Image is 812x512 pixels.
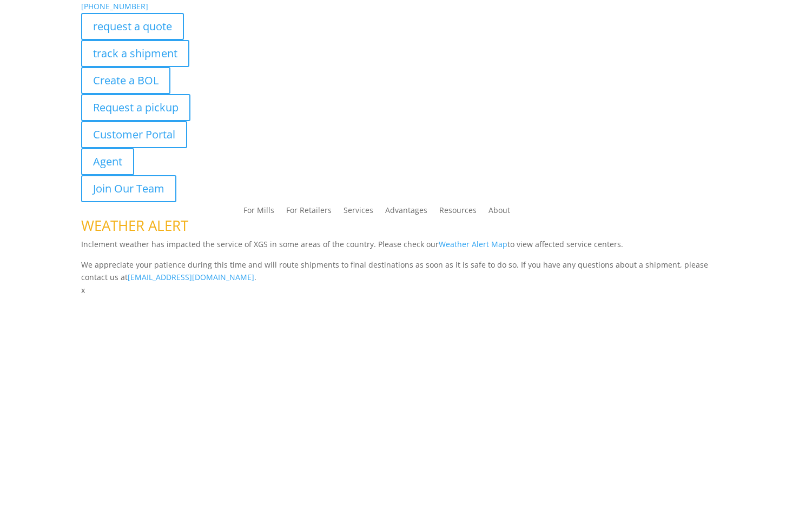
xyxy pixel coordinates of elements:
a: Create a BOL [81,67,170,94]
p: x [81,284,731,297]
a: [PHONE_NUMBER] [81,1,148,11]
p: We appreciate your patience during this time and will route shipments to final destinations as so... [81,258,731,284]
a: For Retailers [286,207,332,218]
a: Resources [439,207,477,218]
p: Complete the form below and a member of our team will be in touch within 24 hours. [81,318,731,331]
a: For Mills [243,207,274,218]
a: Agent [81,148,134,175]
a: track a shipment [81,40,189,67]
span: WEATHER ALERT [81,216,188,235]
h1: Contact Us [81,297,731,318]
p: Inclement weather has impacted the service of XGS in some areas of the country. Please check our ... [81,238,731,258]
a: Customer Portal [81,121,187,148]
a: Weather Alert Map [439,239,507,249]
a: [EMAIL_ADDRESS][DOMAIN_NAME] [128,272,254,282]
a: request a quote [81,13,184,40]
a: Services [344,207,373,218]
a: About [488,207,510,218]
a: Advantages [385,207,427,218]
a: Join Our Team [81,175,176,202]
a: Request a pickup [81,94,190,121]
